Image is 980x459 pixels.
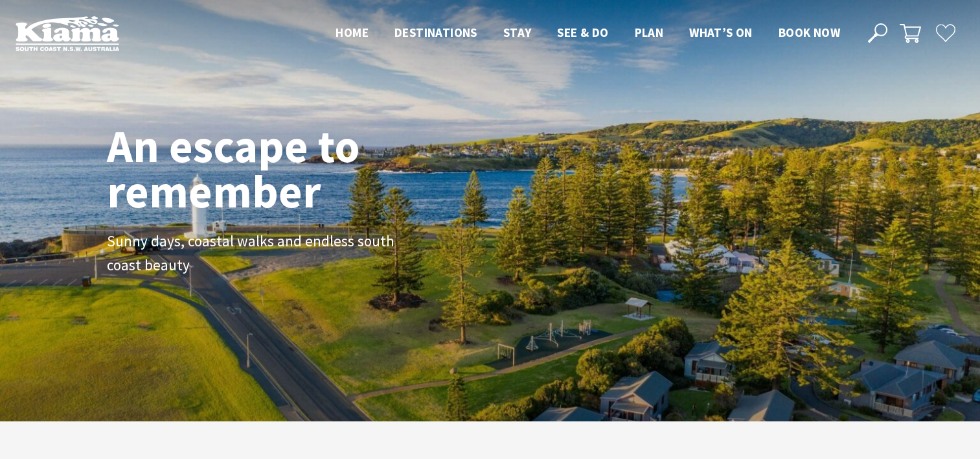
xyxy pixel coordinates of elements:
span: Home [336,25,369,40]
span: What’s On [689,25,753,40]
img: Kiama Logo [16,16,119,51]
span: Plan [635,25,664,40]
span: Stay [503,25,532,40]
span: Book now [779,25,840,40]
nav: Main Menu [323,23,853,44]
span: Destinations [394,25,477,40]
span: See & Do [557,25,608,40]
h1: An escape to remember [107,123,463,214]
p: Sunny days, coastal walks and endless south coast beauty [107,230,398,277]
